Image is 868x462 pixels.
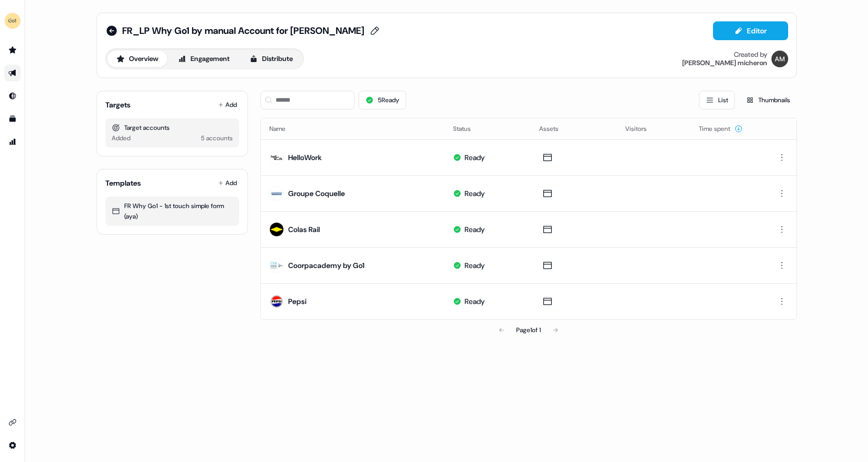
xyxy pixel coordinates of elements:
[108,51,167,67] button: Overview
[112,133,130,143] div: Added
[465,260,485,271] div: Ready
[112,201,233,222] div: FR Why Go1 - 1st touch simple form (aya)
[288,260,364,271] div: Coorpacademy by Go1
[4,133,21,150] a: Go to attribution
[682,59,767,67] div: [PERSON_NAME] micheron
[122,25,364,37] span: FR_LP Why Go1 by manual Account for [PERSON_NAME]
[105,178,141,188] div: Templates
[465,224,485,235] div: Ready
[169,51,239,67] button: Engagement
[699,119,743,138] button: Time spent
[713,21,788,40] button: Editor
[216,176,239,190] button: Add
[288,152,322,163] div: HelloWork
[4,414,21,431] a: Go to integrations
[201,133,233,143] div: 5 accounts
[739,91,797,110] button: Thumbnails
[465,152,485,163] div: Ready
[359,91,406,110] button: 5Ready
[112,123,233,133] div: Target accounts
[713,27,788,38] a: Editor
[625,119,659,138] button: Visitors
[465,188,485,199] div: Ready
[531,118,617,139] th: Assets
[241,51,302,67] button: Distribute
[288,188,345,199] div: Groupe Coquelle
[734,51,767,59] div: Created by
[4,42,21,58] a: Go to prospects
[288,224,320,235] div: Colas Rail
[699,91,735,110] button: List
[516,325,541,335] div: Page 1 of 1
[288,296,306,307] div: Pepsi
[4,111,21,127] a: Go to templates
[4,65,21,81] a: Go to outbound experience
[216,98,239,112] button: Add
[4,437,21,454] a: Go to integrations
[465,296,485,307] div: Ready
[453,119,483,138] button: Status
[4,88,21,104] a: Go to Inbound
[771,51,788,67] img: alexandre
[105,100,130,110] div: Targets
[269,119,298,138] button: Name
